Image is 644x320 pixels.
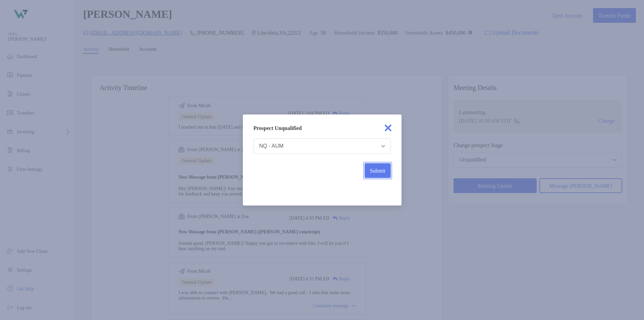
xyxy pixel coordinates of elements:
[259,143,284,149] div: NQ - AUM
[381,145,385,147] img: Open dropdown arrow
[365,163,390,178] button: Submit
[381,121,395,135] img: close modal icon
[254,138,391,154] button: NQ - AUM
[254,125,391,131] h4: Prospect Unqualified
